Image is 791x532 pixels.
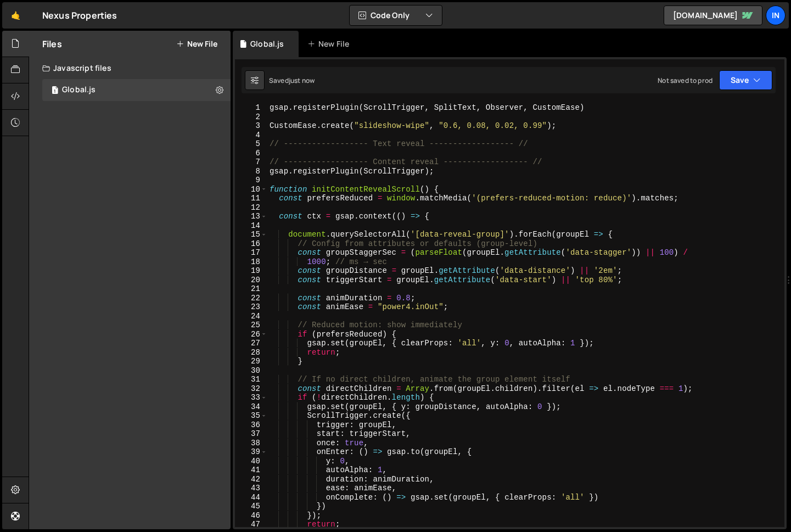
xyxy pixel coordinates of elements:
a: In [766,5,786,25]
div: 30 [235,366,267,376]
div: 21 [235,284,267,294]
div: 23 [235,303,267,312]
div: Not saved to prod [658,76,713,85]
div: 18 [235,257,267,267]
div: 1 [235,103,267,113]
div: Global.js [62,85,96,95]
div: 28 [235,348,267,357]
div: 36 [235,421,267,430]
div: just now [289,76,315,85]
div: 17042/46860.js [42,79,231,101]
div: Javascript files [29,57,231,79]
div: Global.js [250,38,284,49]
div: 4 [235,131,267,140]
div: 37 [235,429,267,439]
div: 43 [235,484,267,493]
div: 22 [235,294,267,303]
a: 🤙 [2,2,29,29]
h2: Files [42,38,62,50]
div: 33 [235,393,267,402]
div: 41 [235,466,267,475]
div: 40 [235,457,267,466]
div: 7 [235,158,267,167]
div: 20 [235,276,267,285]
span: 1 [52,87,58,96]
div: Saved [269,76,315,85]
div: 19 [235,266,267,276]
div: 15 [235,230,267,239]
div: 9 [235,176,267,185]
div: 14 [235,221,267,231]
div: 46 [235,511,267,520]
div: 5 [235,139,267,149]
div: 16 [235,239,267,249]
div: 34 [235,402,267,412]
button: New File [176,40,217,48]
button: Save [719,70,772,90]
div: New File [307,38,354,49]
div: 10 [235,185,267,194]
div: Nexus Properties [42,9,117,22]
div: 42 [235,475,267,484]
div: 12 [235,203,267,212]
div: 45 [235,502,267,511]
div: 2 [235,113,267,122]
div: 27 [235,339,267,348]
div: 44 [235,493,267,502]
div: 11 [235,194,267,203]
div: 32 [235,384,267,394]
div: 24 [235,312,267,321]
div: 29 [235,357,267,366]
div: 47 [235,520,267,529]
div: 38 [235,439,267,448]
div: 26 [235,330,267,339]
div: 6 [235,149,267,158]
div: 8 [235,167,267,176]
div: 17 [235,248,267,257]
div: 25 [235,321,267,330]
div: 39 [235,447,267,457]
div: 35 [235,411,267,421]
div: 3 [235,121,267,131]
div: 13 [235,212,267,221]
div: 31 [235,375,267,384]
a: [DOMAIN_NAME] [664,5,762,25]
button: Code Only [350,5,442,25]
